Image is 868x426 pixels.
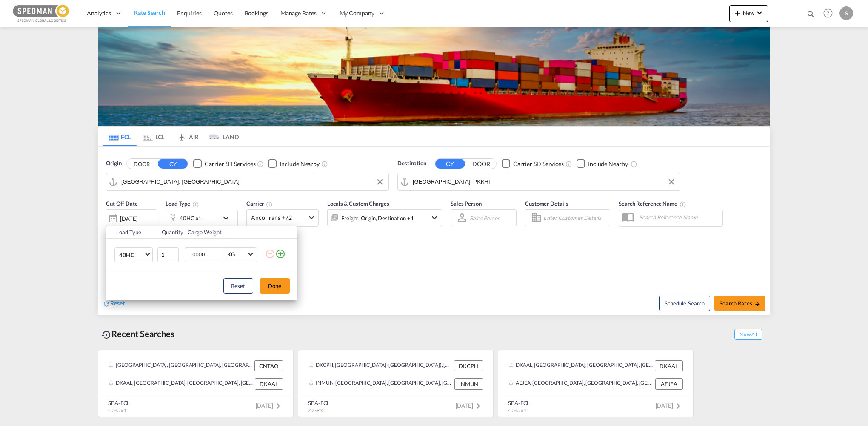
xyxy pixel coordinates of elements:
button: Reset [223,278,253,294]
button: Done [260,278,290,294]
md-select: Choose: 40HC [114,247,153,262]
input: Enter Weight [188,248,223,262]
input: Qty [157,247,179,262]
th: Quantity [157,226,183,239]
div: KG [227,251,235,258]
span: 40HC [119,251,144,259]
div: Cargo Weight [188,228,260,236]
md-icon: icon-minus-circle-outline [265,249,275,259]
md-icon: icon-plus-circle-outline [275,249,286,259]
th: Load Type [106,226,157,239]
